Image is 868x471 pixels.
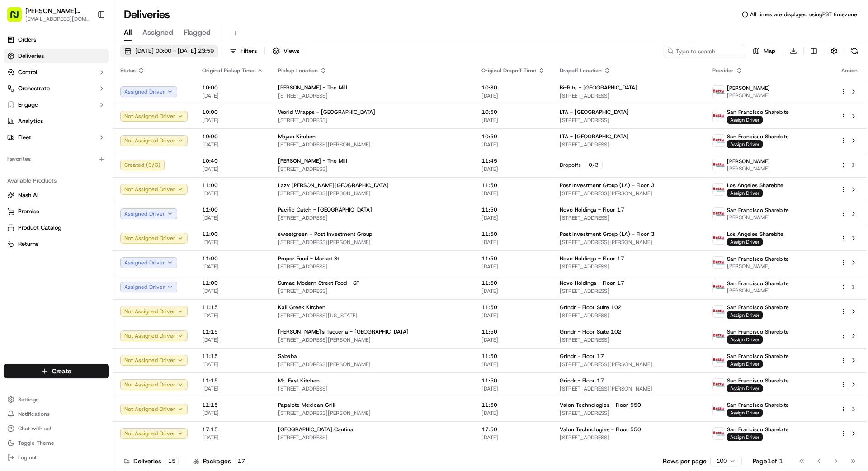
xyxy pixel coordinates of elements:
[202,377,264,384] span: 11:15
[4,152,109,166] div: Favorites
[202,190,264,197] span: [DATE]
[727,165,770,172] span: [PERSON_NAME]
[4,33,109,47] a: Orders
[202,133,264,140] span: 10:00
[278,279,359,287] span: Sumac Modern Street Food - SF
[712,67,734,74] span: Provider
[481,361,545,368] span: [DATE]
[202,239,264,246] span: [DATE]
[7,240,105,248] a: Returns
[7,224,105,232] a: Product Catalog
[76,203,84,210] div: 💻
[560,255,624,262] span: Novo Holdings - Floor 17
[481,182,545,189] span: 11:50
[18,52,44,60] span: Deliveries
[727,140,763,148] span: Assign Driver
[727,85,770,92] span: [PERSON_NAME]
[57,140,79,147] span: 9月10日
[9,36,165,51] p: Welcome 👋
[226,45,261,57] button: Filters
[202,287,264,295] span: [DATE]
[120,428,188,439] button: Not Assigned Driver
[713,330,725,342] img: betty.jpg
[278,231,372,238] span: sweetgreen - Post Investment Group
[481,190,545,197] span: [DATE]
[9,156,24,170] img: bettytllc
[278,190,467,197] span: [STREET_ADDRESS][PERSON_NAME]
[9,203,16,210] div: 📗
[727,108,789,116] span: San Francisco Sharebite
[560,161,581,169] span: Dropoffs
[481,157,545,165] span: 11:45
[727,311,763,319] span: Assign Driver
[713,257,725,268] img: betty.jpg
[560,279,624,287] span: Novo Holdings - Floor 17
[727,255,789,263] span: San Francisco Sharebite
[52,367,71,376] span: Create
[481,214,545,221] span: [DATE]
[202,117,264,124] span: [DATE]
[560,312,698,319] span: [STREET_ADDRESS]
[481,353,545,360] span: 11:50
[481,108,545,116] span: 10:50
[269,45,303,57] button: Views
[481,279,545,287] span: 11:50
[727,214,789,221] span: [PERSON_NAME]
[278,312,467,319] span: [STREET_ADDRESS][US_STATE]
[202,165,264,173] span: [DATE]
[124,457,179,466] div: Deliveries
[560,117,698,124] span: [STREET_ADDRESS]
[727,304,789,311] span: San Francisco Sharebite
[481,206,545,213] span: 11:50
[202,336,264,344] span: [DATE]
[18,439,54,447] span: Toggle Theme
[481,84,545,91] span: 10:30
[4,422,109,435] button: Chat with us!
[120,86,177,97] button: Assigned Driver
[560,353,604,360] span: Grindr - Floor 17
[727,409,763,417] span: Assign Driver
[120,111,188,122] button: Not Assigned Driver
[4,188,109,203] button: Nash AI
[481,410,545,417] span: [DATE]
[749,45,779,57] button: Map
[278,214,467,221] span: [STREET_ADDRESS]
[4,204,109,219] button: Promise
[713,208,725,220] img: betty.jpg
[278,304,325,311] span: Kali Greek Kitchen
[713,281,725,293] img: betty.jpg
[9,118,61,125] div: Past conversations
[120,306,188,317] button: Not Assigned Driver
[764,47,775,55] span: Map
[18,101,38,109] span: Engage
[4,451,109,464] button: Log out
[235,457,248,465] div: 17
[64,224,109,231] a: Powered byPylon
[202,279,264,287] span: 11:00
[727,238,763,246] span: Assign Driver
[90,224,109,231] span: Pylon
[52,165,55,172] span: •
[278,92,467,99] span: [STREET_ADDRESS]
[278,287,467,295] span: [STREET_ADDRESS]
[560,214,698,221] span: [STREET_ADDRESS]
[727,231,783,238] span: Los Angeles Sharebite
[560,361,698,368] span: [STREET_ADDRESS][PERSON_NAME]
[848,45,861,57] button: Refresh
[202,108,264,116] span: 10:00
[202,353,264,360] span: 11:15
[278,157,347,165] span: [PERSON_NAME] - The Mill
[727,207,789,214] span: San Francisco Sharebite
[278,239,467,246] span: [STREET_ADDRESS][PERSON_NAME]
[4,364,109,378] button: Create
[120,404,188,414] button: Not Assigned Driver
[713,306,725,317] img: betty.jpg
[560,410,698,417] span: [STREET_ADDRESS]
[4,49,109,63] a: Deliveries
[560,108,629,116] span: LTA - [GEOGRAPHIC_DATA]
[120,135,188,146] button: Not Assigned Driver
[278,434,467,441] span: [STREET_ADDRESS]
[202,361,264,368] span: [DATE]
[278,165,467,173] span: [STREET_ADDRESS]
[202,312,264,319] span: [DATE]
